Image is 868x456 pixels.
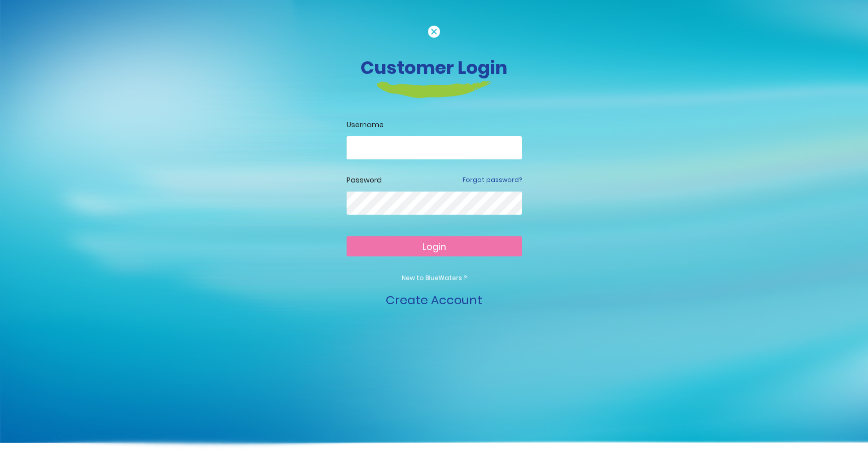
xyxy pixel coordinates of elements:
[347,120,522,130] label: Username
[155,57,713,78] h3: Customer Login
[422,240,446,253] span: Login
[463,175,522,185] a: Forgot password?
[347,273,522,283] p: New to BlueWaters ?
[428,26,440,38] img: cancel
[377,81,492,98] img: login-heading-border.png
[386,292,482,308] a: Create Account
[347,236,522,256] button: Login
[347,175,382,186] label: Password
